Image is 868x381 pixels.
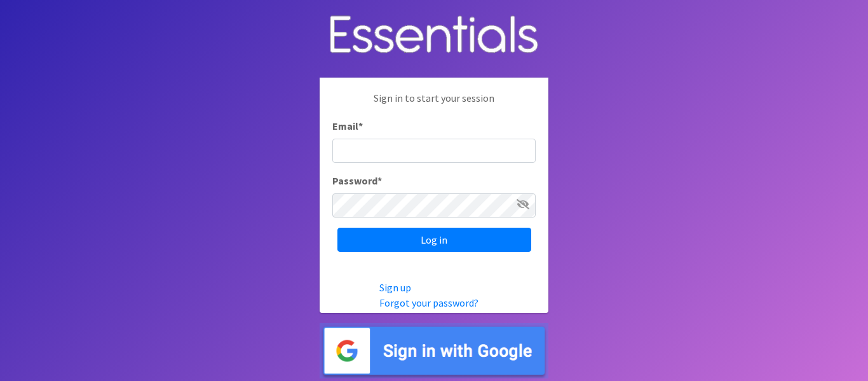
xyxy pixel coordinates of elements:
abbr: required [377,174,382,187]
img: Sign in with Google [320,323,548,378]
label: Email [332,118,363,134]
input: Log in [337,228,531,252]
abbr: required [358,120,363,132]
a: Sign up [379,281,411,294]
img: Human Essentials [320,3,548,68]
a: Forgot your password? [379,296,478,309]
p: Sign in to start your session [332,90,536,118]
label: Password [332,173,382,188]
